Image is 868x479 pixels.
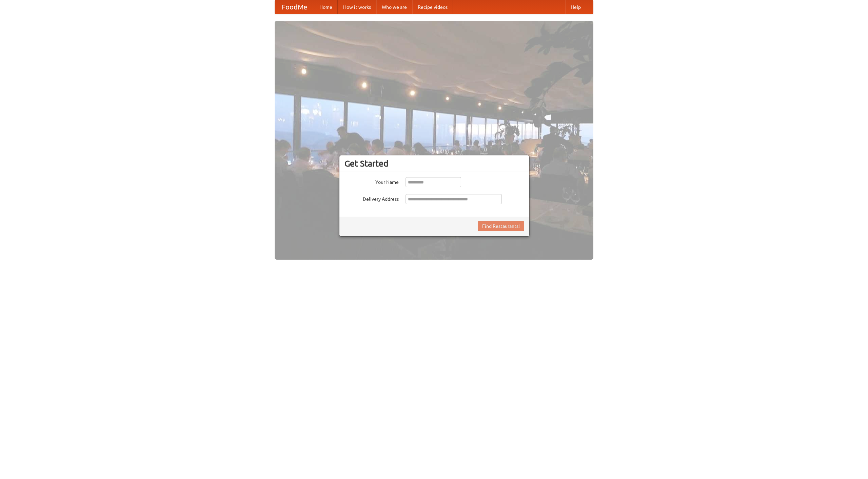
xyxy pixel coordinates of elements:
a: FoodMe [275,0,314,14]
a: Who we are [376,0,412,14]
a: Recipe videos [412,0,453,14]
h3: Get Started [344,158,524,169]
a: How it works [338,0,376,14]
a: Home [314,0,338,14]
label: Delivery Address [344,194,399,202]
a: Help [565,0,586,14]
label: Your Name [344,177,399,186]
button: Find Restaurants! [478,221,524,231]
